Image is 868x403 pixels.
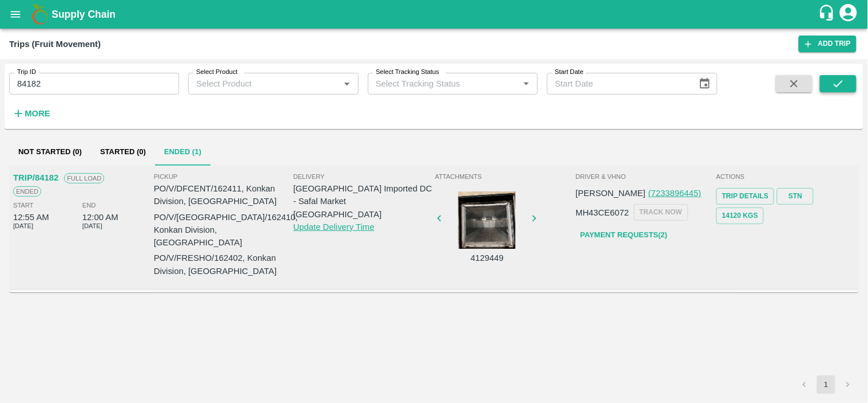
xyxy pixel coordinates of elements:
[799,36,857,52] a: Add Trip
[716,188,774,205] a: Trip Details
[82,211,118,224] div: 12:00 AM
[576,225,672,245] a: Payment Requests(2)
[294,222,375,232] a: Update Delivery Time
[51,9,116,20] b: Supply Chain
[371,76,501,91] input: Select Tracking Status
[9,104,53,123] button: More
[64,173,104,183] span: Full Load
[192,76,336,91] input: Select Product
[155,138,211,166] button: Ended (1)
[716,208,764,224] button: 14120 Kgs
[576,206,629,219] p: MH43CE6072
[576,171,714,182] span: Driver & VHNo
[444,252,530,264] p: 4129449
[82,200,96,210] span: End
[547,73,689,95] input: Start Date
[576,189,645,198] span: [PERSON_NAME]
[154,252,298,277] p: PO/V/FRESHO/162402, Konkan Division, [GEOGRAPHIC_DATA]
[154,171,298,182] span: Pickup
[339,76,354,91] button: Open
[817,375,835,394] button: page 1
[154,182,298,208] p: PO/V/DFCENT/162411, Konkan Division, [GEOGRAPHIC_DATA]
[2,1,29,28] button: open drawer
[51,6,818,22] a: Supply Chain
[29,3,51,26] img: logo
[13,221,33,231] span: [DATE]
[694,73,716,95] button: Choose date
[82,221,102,231] span: [DATE]
[818,4,838,25] div: customer-support
[838,2,859,26] div: account of current user
[13,200,33,210] span: Start
[9,73,179,95] input: Enter Trip ID
[519,76,534,91] button: Open
[17,68,36,77] label: Trip ID
[91,138,155,166] button: Started (0)
[13,211,49,224] div: 12:55 AM
[9,138,91,166] button: Not Started (0)
[294,182,433,221] p: [GEOGRAPHIC_DATA] Imported DC - Safal Market [GEOGRAPHIC_DATA]
[376,68,439,77] label: Select Tracking Status
[716,171,855,182] span: Actions
[13,186,41,197] span: Ended
[794,375,859,394] nav: pagination navigation
[196,68,237,77] label: Select Product
[154,211,298,249] p: PO/V/[GEOGRAPHIC_DATA]/162410, Konkan Division, [GEOGRAPHIC_DATA]
[13,171,58,184] p: TRIP/84182
[435,171,573,182] span: Attachments
[648,189,701,198] a: (7233896445)
[25,109,50,118] strong: More
[555,68,584,77] label: Start Date
[777,188,814,205] a: STN
[294,171,433,182] span: Delivery
[9,37,101,52] div: Trips (Fruit Movement)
